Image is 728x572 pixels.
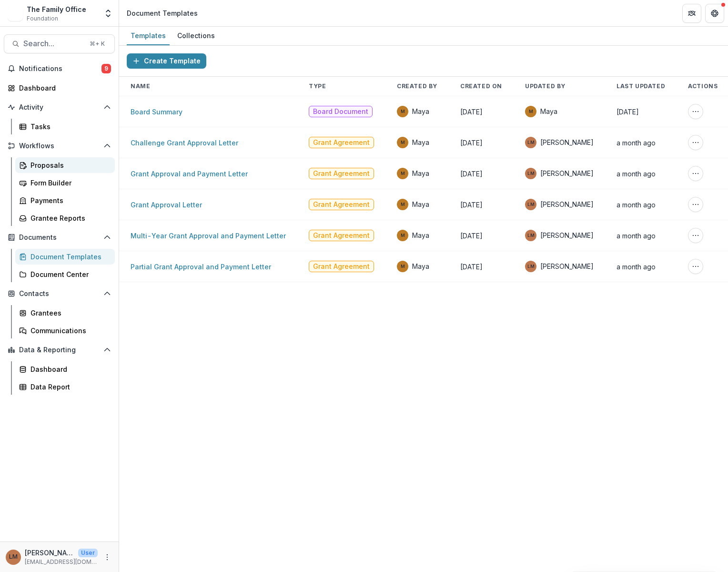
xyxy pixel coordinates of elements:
div: Lizzy Martin [527,171,535,176]
a: Form Builder [15,175,115,191]
th: Created On [449,77,514,96]
button: Open Documents [4,230,115,245]
div: Maya [401,109,405,114]
button: More Action [688,166,703,181]
button: Open Data & Reporting [4,342,115,357]
button: Create Template [127,53,206,69]
a: Dashboard [4,80,115,96]
div: Maya [529,109,533,114]
a: Grant Approval and Payment Letter [131,170,248,178]
div: Templates [127,29,170,42]
a: Proposals [15,157,115,173]
span: Contacts [19,290,100,298]
span: [PERSON_NAME] [540,138,594,147]
span: [DATE] [460,108,483,116]
th: Updated By [514,77,605,96]
div: The Family Office [27,4,86,14]
button: Open entity switcher [101,4,115,23]
div: Document Templates [30,252,107,262]
a: Templates [127,27,170,45]
a: Communications [15,323,115,338]
button: Search... [4,34,115,53]
span: Maya [412,169,429,178]
span: 9 [101,64,111,73]
div: Form Builder [30,178,107,188]
span: Activity [19,103,100,112]
span: [PERSON_NAME] [540,231,594,240]
span: Maya [412,138,429,147]
a: Grantees [15,305,115,321]
span: [DATE] [460,232,483,240]
span: Grant Agreement [313,170,370,178]
a: Payments [15,193,115,208]
button: More Action [688,135,703,150]
button: More [101,552,113,563]
span: Maya [540,107,557,116]
span: [DATE] [460,139,483,147]
span: [PERSON_NAME] [540,262,594,271]
a: Partial Grant Approval and Payment Letter [131,263,271,271]
button: More Action [688,259,703,274]
button: Open Contacts [4,286,115,301]
p: [EMAIL_ADDRESS][DOMAIN_NAME] [25,558,98,566]
a: Data Report [15,379,115,395]
div: Collections [173,29,219,42]
nav: breadcrumb [123,6,202,20]
div: Dashboard [30,364,107,374]
a: Tasks [15,119,115,134]
span: Grant Agreement [313,232,370,240]
th: Last Updated [605,77,677,96]
span: Board Document [313,108,368,116]
a: Grant Approval Letter [131,201,202,209]
a: Multi-Year Grant Approval and Payment Letter [131,232,286,240]
a: Document Center [15,266,115,282]
span: Maya [412,231,429,240]
div: Payments [30,195,107,205]
span: Grant Agreement [313,201,370,209]
a: Dashboard [15,361,115,377]
div: Proposals [30,160,107,170]
button: Get Help [705,4,724,23]
button: More Action [688,197,703,212]
span: a month ago [617,232,656,240]
span: [PERSON_NAME] [540,169,594,178]
span: Maya [412,107,429,116]
button: Open Activity [4,100,115,115]
div: Lizzy Martin [527,202,535,207]
span: Documents [19,234,100,242]
div: ⌘ + K [88,39,107,49]
span: Data & Reporting [19,346,100,354]
p: [PERSON_NAME] [25,548,74,558]
div: Tasks [30,122,107,132]
a: Challenge Grant Approval Letter [131,139,238,147]
div: Lizzy Martin [527,264,535,269]
span: Foundation [27,14,58,23]
th: Created By [385,77,449,96]
th: Name [119,77,297,96]
span: Grant Agreement [313,139,370,147]
span: [DATE] [460,201,483,209]
span: a month ago [617,201,656,209]
span: a month ago [617,170,656,178]
div: Grantee Reports [30,213,107,223]
div: Document Center [30,269,107,279]
button: Notifications9 [4,61,115,76]
button: Open Workflows [4,138,115,153]
div: Dashboard [19,83,107,93]
div: Grantees [30,308,107,318]
span: Maya [412,262,429,271]
span: [DATE] [460,170,483,178]
div: Lizzy Martin [9,554,18,560]
a: Document Templates [15,249,115,265]
span: Maya [412,200,429,209]
span: [DATE] [617,108,639,116]
div: Maya [401,264,405,269]
span: Search... [23,39,84,48]
div: Lizzy Martin [527,140,535,145]
div: Document Templates [127,8,198,18]
span: [DATE] [460,263,483,271]
button: More Action [688,104,703,119]
span: Notifications [19,65,101,73]
img: The Family Office [8,6,23,21]
button: More Action [688,228,703,243]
